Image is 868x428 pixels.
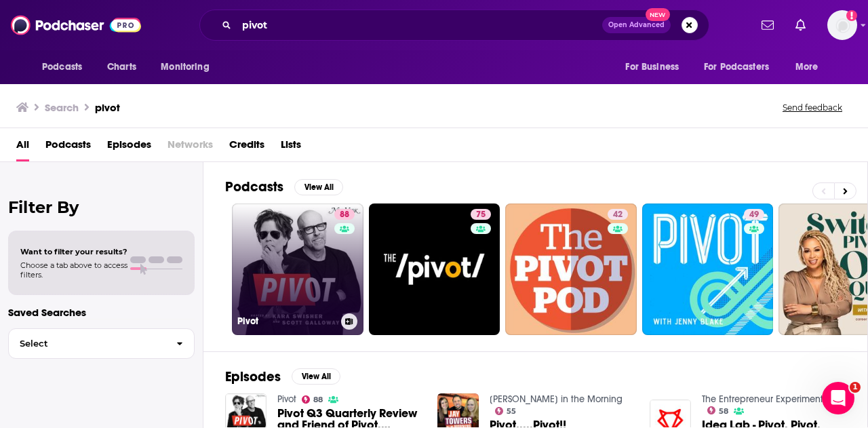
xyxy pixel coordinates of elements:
span: 88 [340,208,349,222]
p: Saved Searches [8,306,195,319]
button: Show profile menu [827,10,857,40]
span: Open Advanced [608,22,665,28]
button: View All [294,179,343,195]
h2: Podcasts [225,178,283,195]
a: 42 [608,209,628,220]
span: Networks [167,134,213,161]
a: Episodes [107,134,151,161]
span: New [646,8,670,21]
span: More [795,58,818,77]
a: 55 [495,407,517,415]
a: 88 [302,395,323,404]
a: 49 [744,209,764,220]
button: open menu [151,54,226,80]
img: User Profile [827,10,857,40]
button: open menu [786,54,835,80]
a: Show notifications dropdown [756,14,779,37]
h2: Filter By [8,197,195,217]
h3: pivot [95,101,120,114]
a: 42 [505,203,637,335]
a: The Entrepreneur Experiment [702,393,823,405]
button: Send feedback [778,102,846,113]
a: 58 [707,406,729,414]
a: 49 [642,203,774,335]
span: Podcasts [42,58,82,77]
span: Monitoring [161,58,209,77]
a: PodcastsView All [225,178,343,195]
svg: Add a profile image [846,10,857,21]
iframe: Intercom live chat [822,382,854,414]
img: Podchaser - Follow, Share and Rate Podcasts [11,12,141,38]
a: 75 [369,203,500,335]
a: Podcasts [45,134,91,161]
a: EpisodesView All [225,368,340,385]
button: Select [8,328,195,359]
a: Show notifications dropdown [790,14,811,37]
a: 75 [471,209,491,220]
span: 1 [850,382,861,393]
div: Search podcasts, credits, & more... [199,9,709,41]
input: Search podcasts, credits, & more... [237,14,602,36]
span: 49 [749,208,759,222]
span: Logged in as gabrielle.gantz [827,10,857,40]
a: Credits [229,134,264,161]
a: 88Pivot [232,203,363,335]
button: View All [292,368,340,385]
h2: Episodes [225,368,281,385]
a: Lists [281,134,301,161]
span: 88 [313,397,323,403]
a: 88 [334,209,355,220]
h3: Search [45,101,79,114]
span: Charts [107,58,136,77]
span: Select [9,339,165,348]
a: All [16,134,29,161]
span: 42 [613,208,623,222]
a: Charts [98,54,144,80]
span: 75 [476,208,486,222]
button: open menu [616,54,696,80]
span: Choose a tab above to access filters. [20,260,127,279]
span: Want to filter your results? [20,247,127,256]
h3: Pivot [237,315,336,327]
button: Open AdvancedNew [602,17,671,33]
button: open menu [695,54,789,80]
a: Pivot [277,393,296,405]
span: For Podcasters [704,58,769,77]
button: open menu [33,54,100,80]
a: Jay Towers in the Morning [490,393,623,405]
span: 58 [719,408,728,414]
span: 55 [507,408,516,414]
span: For Business [625,58,679,77]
